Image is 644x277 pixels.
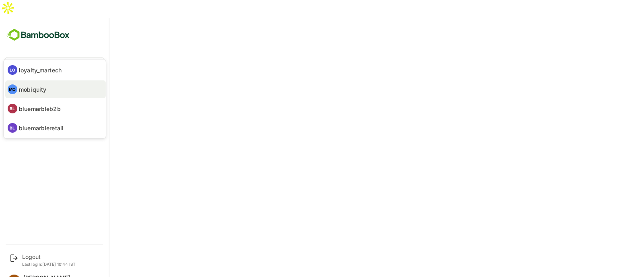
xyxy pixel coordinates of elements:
p: bluemarbleretail [19,124,64,132]
p: bluemarbleb2b [19,105,61,113]
div: LO [8,65,17,75]
div: BL [8,123,17,133]
p: mobiquity [19,85,46,94]
div: BL [8,104,17,113]
p: loyalty_martech [19,66,62,74]
div: MO [8,84,17,94]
